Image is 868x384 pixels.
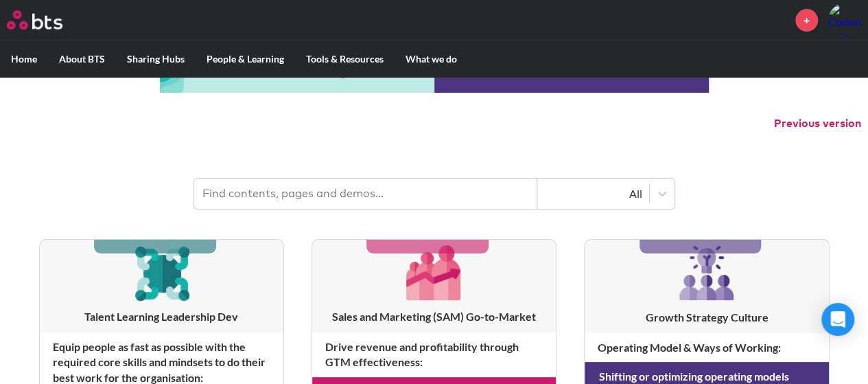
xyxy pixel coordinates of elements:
img: BTS Logo [7,10,62,30]
img: [object Object] [129,240,194,305]
h4: Drive revenue and profitability through GTM effectiveness : [312,332,556,377]
img: [object Object] [401,240,467,305]
h3: Sales and Marketing (SAM) Go-to-Market [312,309,556,324]
img: [object Object] [674,240,740,306]
label: Sharing Hubs [116,41,196,77]
a: Go home [7,10,88,30]
label: What we do [395,41,468,77]
h3: Growth Strategy Culture [585,310,828,325]
label: About BTS [48,41,116,77]
a: + [795,9,818,32]
div: All [544,186,642,201]
img: Corinne Tucker [828,3,861,36]
input: Find contents, pages and demos... [194,179,537,209]
h4: Operating Model & Ways of Working : [585,333,828,362]
div: Open Intercom Messenger [821,303,854,336]
label: Tools & Resources [295,41,395,77]
a: Profile [828,3,861,36]
button: Previous version [774,116,861,131]
label: People & Learning [196,41,295,77]
h3: Talent Learning Leadership Dev [40,309,283,324]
